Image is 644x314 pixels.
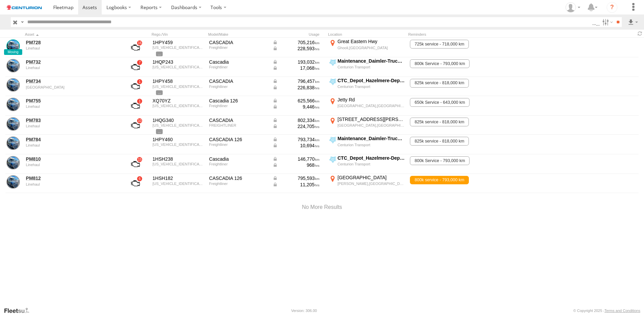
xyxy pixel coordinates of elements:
div: Reminders [408,32,516,37]
label: Click to View Current Location [328,155,406,173]
div: Usage [271,32,325,37]
div: FREIGHTLINER [209,123,268,127]
span: 825k service - 818,000 km [410,79,469,88]
div: Data from Vehicle CANbus [272,45,320,52]
div: Freightliner [209,104,268,108]
a: View Asset with Fault/s [123,175,148,191]
div: Centurion Transport [337,84,405,89]
span: View Asset Details to show all tags [156,90,163,95]
div: undefined [26,104,118,108]
div: Freightliner [209,143,268,147]
div: 1FVJHYD1XNLNB4426 [153,123,204,127]
a: View Asset with Fault/s [123,156,148,172]
a: PM810 [26,156,118,162]
div: © Copyright 2025 - [573,309,640,313]
div: 1HQP243 [153,59,204,65]
a: PM728 [26,39,118,45]
a: View Asset with Fault/s [123,117,148,133]
div: Freightliner [209,85,268,89]
div: Data from Vehicle CANbus [272,162,320,168]
div: 1FVJHYD1XNLNB4443 [153,162,204,166]
label: Click to View Current Location [328,175,406,193]
div: XQ70YZ [153,98,204,104]
div: CASCADIA 126 [209,175,268,181]
div: Data from Vehicle CANbus [272,65,320,71]
div: 1FVJHYD15NLNB4432 [153,45,204,50]
a: View Asset with Fault/s [123,78,148,94]
div: 1FVJHYD13NLNN4934 [153,104,204,108]
div: Maintenance_Daimler-Trucks-[GEOGRAPHIC_DATA] [337,135,405,142]
div: Michala Nielsen [563,2,583,12]
div: Cascadia [209,156,268,162]
div: 1FVJHYD10NLNB4452 [153,85,204,89]
label: Click to View Current Location [328,77,406,96]
div: undefined [26,163,118,167]
span: View Asset Details to show all tags [156,129,163,134]
label: Click to View Current Location [328,135,406,154]
div: [GEOGRAPHIC_DATA] [337,175,405,181]
div: undefined [26,143,118,147]
a: PM812 [26,175,118,181]
img: logo.svg [7,5,42,10]
span: 650k Service - 643,000 km [410,98,470,107]
div: Data from Vehicle CANbus [272,182,320,188]
div: Freightliner [209,45,268,50]
div: 1FVJHYD14NLNB4406 [153,143,204,147]
div: Data from Vehicle CANbus [272,104,320,110]
div: 1HPY460 [153,136,204,143]
div: Data from Vehicle CANbus [272,85,320,91]
div: Data from Vehicle CANbus [272,156,320,162]
div: Data from Vehicle CANbus [272,59,320,65]
a: PM732 [26,59,118,65]
a: Terms and Conditions [605,309,640,313]
a: View Asset Details [6,98,20,111]
div: 1HPY459 [153,39,204,45]
span: Refresh [636,30,644,37]
div: Centurion Transport [337,162,405,166]
div: Data from Vehicle CANbus [272,143,320,149]
div: 1HSH238 [153,156,204,162]
div: undefined [26,85,118,89]
a: PM734 [26,78,118,84]
label: Search Query [20,17,25,27]
label: Click to View Current Location [328,58,406,76]
div: Data from Vehicle CANbus [272,136,320,143]
div: Freightliner [209,65,268,69]
a: View Asset with Fault/s [123,39,148,56]
div: 1HSH182 [153,175,204,181]
div: Data from Vehicle CANbus [272,175,320,181]
div: [PERSON_NAME],[GEOGRAPHIC_DATA] [337,181,405,186]
label: Export results as... [627,17,639,27]
div: Click to Sort [25,32,119,37]
span: 725k service - 718,000 km [410,40,469,49]
div: Data from Vehicle CANbus [272,78,320,84]
div: CTC_Depot_Hazelmere-Depot-1 [337,155,405,161]
div: Ghooli,[GEOGRAPHIC_DATA] [337,45,405,50]
div: CASCADIA [209,39,268,45]
a: PM755 [26,98,118,104]
div: CTC_Depot_Hazelmere-Depot-2 [337,77,405,84]
a: View Asset Details [6,39,20,53]
a: PM783 [26,117,118,123]
div: CASCADIA [209,78,268,84]
div: [GEOGRAPHIC_DATA],[GEOGRAPHIC_DATA] [337,103,405,108]
label: Click to View Current Location [328,38,406,57]
div: Cascadia 126 [209,98,268,104]
div: CASCADIA 126 [209,136,268,143]
div: undefined [26,124,118,128]
span: 800k service - 793,000 km [410,176,469,185]
a: View Asset with Fault/s [123,98,148,114]
div: Model/Make [208,32,269,37]
label: Click to View Current Location [328,116,406,134]
a: PM784 [26,136,118,143]
a: View Asset Details [6,175,20,189]
span: 800k Service - 793,000 km [410,156,470,165]
div: Data from Vehicle CANbus [272,117,320,123]
span: 825k service - 818,000 km [410,118,469,126]
div: 1FVJHYD19NLNB4448 [153,65,204,69]
span: 800k Service - 793,000 km [410,59,470,68]
div: CASCADIA [209,117,268,123]
div: Great Eastern Hwy [337,38,405,44]
div: Version: 306.00 [291,309,317,313]
a: View Asset with Fault/s [123,59,148,75]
